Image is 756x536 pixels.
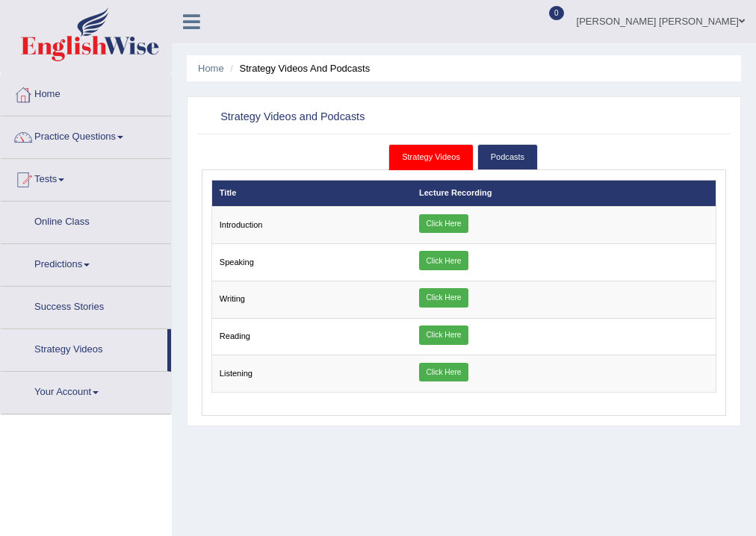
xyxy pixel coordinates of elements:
[212,180,412,206] th: Title
[477,144,538,170] a: Podcasts
[212,207,412,244] td: Introduction
[198,63,224,74] a: Home
[1,202,171,239] a: Online Class
[212,281,412,318] td: Writing
[1,74,171,111] a: Home
[419,251,468,270] a: Click Here
[412,180,716,206] th: Lecture Recording
[549,6,564,20] span: 0
[419,214,468,234] a: Click Here
[212,318,412,355] td: Reading
[1,159,171,196] a: Tests
[226,61,370,75] li: Strategy Videos and Podcasts
[212,355,412,393] td: Listening
[388,144,474,170] a: Strategy Videos
[1,287,171,324] a: Success Stories
[419,288,468,308] a: Click Here
[1,372,171,409] a: Your Account
[1,116,171,154] a: Practice Questions
[419,363,468,382] a: Click Here
[212,244,412,281] td: Speaking
[1,329,167,367] a: Strategy Videos
[419,325,468,345] a: Click Here
[202,107,527,127] h2: Strategy Videos and Podcasts
[1,244,171,281] a: Predictions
